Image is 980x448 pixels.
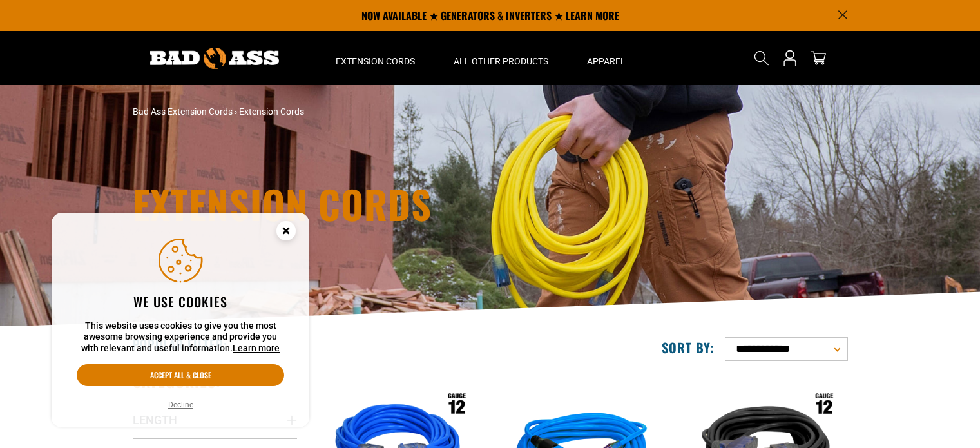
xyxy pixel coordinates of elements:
summary: All Other Products [434,31,568,85]
summary: Apparel [568,31,645,85]
h1: Extension Cords [133,184,603,223]
summary: Extension Cords [316,31,434,85]
span: › [235,106,237,117]
h2: We use cookies [77,293,284,310]
a: Bad Ass Extension Cords [133,106,233,117]
span: All Other Products [454,55,548,67]
summary: Search [751,48,772,68]
span: Extension Cords [336,55,415,67]
span: Apparel [587,55,626,67]
a: Learn more [233,343,280,353]
nav: breadcrumbs [133,105,603,119]
aside: Cookie Consent [52,213,309,428]
p: This website uses cookies to give you the most awesome browsing experience and provide you with r... [77,320,284,355]
button: Decline [164,398,197,411]
label: Sort by: [662,339,715,356]
img: Bad Ass Extension Cords [150,48,279,69]
span: Extension Cords [239,106,304,117]
button: Accept all & close [77,364,284,386]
